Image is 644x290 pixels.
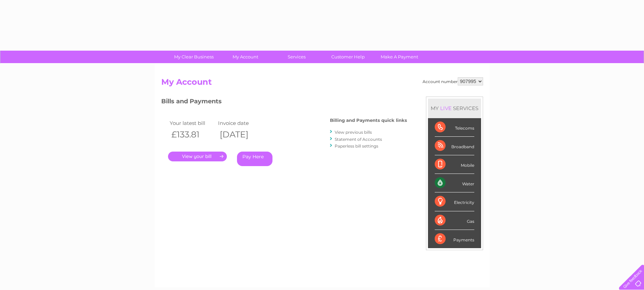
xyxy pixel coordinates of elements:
[166,51,222,63] a: My Clear Business
[269,51,325,63] a: Services
[335,143,378,149] a: Paperless bill settings
[168,152,227,161] a: .
[330,118,407,123] h4: Billing and Payments quick links
[435,211,474,230] div: Gas
[237,152,272,166] a: Pay Here
[216,118,265,128] td: Invoice date
[372,51,427,63] a: Make A Payment
[435,192,474,211] div: Electricity
[439,105,453,111] div: LIVE
[435,137,474,155] div: Broadband
[161,97,407,108] h3: Bills and Payments
[168,128,217,141] th: £133.81
[435,174,474,192] div: Water
[216,128,265,141] th: [DATE]
[161,77,483,90] h2: My Account
[168,118,217,128] td: Your latest bill
[335,130,372,135] a: View previous bills
[435,155,474,174] div: Mobile
[435,118,474,137] div: Telecoms
[335,137,382,142] a: Statement of Accounts
[320,51,376,63] a: Customer Help
[435,230,474,248] div: Payments
[423,77,483,85] div: Account number
[217,51,273,63] a: My Account
[428,99,481,118] div: MY SERVICES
